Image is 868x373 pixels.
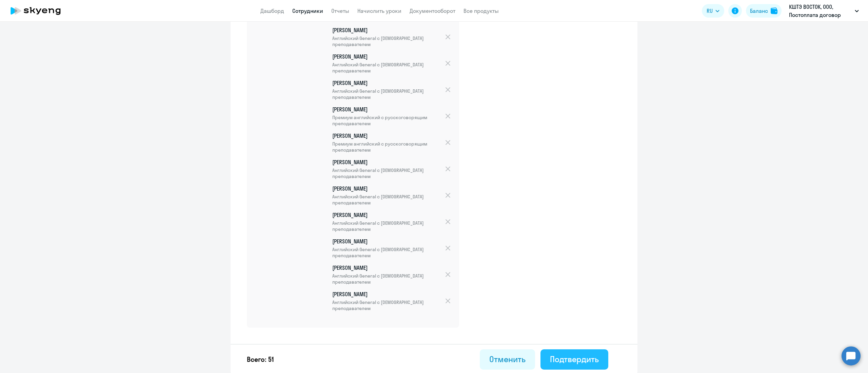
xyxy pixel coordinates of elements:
button: КШТЭ ВОСТОК, ООО, Постоплата договор [786,3,862,19]
p: [PERSON_NAME] [332,26,445,47]
span: Английский General с [DEMOGRAPHIC_DATA] преподавателем [332,220,445,232]
a: Отчеты [331,7,349,14]
span: Английский General с [DEMOGRAPHIC_DATA] преподавателем [332,246,445,259]
button: Отменить [480,349,535,370]
p: [PERSON_NAME] [332,264,445,285]
span: Английский General с [DEMOGRAPHIC_DATA] преподавателем [332,273,445,285]
span: Премиум английский с русскоговорящим преподавателем [332,114,445,127]
p: [PERSON_NAME] [332,211,445,232]
span: Английский General с [DEMOGRAPHIC_DATA] преподавателем [332,299,445,311]
img: balance [771,7,777,14]
a: Документооборот [410,7,455,14]
span: Английский General с [DEMOGRAPHIC_DATA] преподавателем [332,88,445,100]
p: [PERSON_NAME] [332,79,445,100]
button: Балансbalance [746,4,782,18]
button: Подтвердить [540,349,608,370]
p: [PERSON_NAME] [332,185,445,206]
span: Английский General с [DEMOGRAPHIC_DATA] преподавателем [332,194,445,206]
p: [PERSON_NAME] [332,290,445,311]
span: Английский General с [DEMOGRAPHIC_DATA] преподавателем [332,35,445,47]
span: Премиум английский с русскоговорящим преподавателем [332,141,445,153]
span: Английский General с [DEMOGRAPHIC_DATA] преподавателем [332,167,445,179]
p: [PERSON_NAME] [332,158,445,179]
p: [PERSON_NAME] [332,106,445,127]
p: [PERSON_NAME] [332,238,445,259]
button: RU [702,4,724,18]
div: Отменить [489,354,526,365]
div: Баланс [750,7,768,15]
div: Подтвердить [550,354,599,365]
a: Все продукты [463,7,499,14]
p: [PERSON_NAME] [332,53,445,74]
a: Начислить уроки [357,7,401,14]
a: Сотрудники [292,7,323,14]
p: КШТЭ ВОСТОК, ООО, Постоплата договор [789,3,852,19]
a: Дашборд [260,7,284,14]
p: Всего: 51 [247,355,274,364]
span: RU [707,7,713,15]
span: Английский General с [DEMOGRAPHIC_DATA] преподавателем [332,62,445,74]
p: [PERSON_NAME] [332,132,445,153]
